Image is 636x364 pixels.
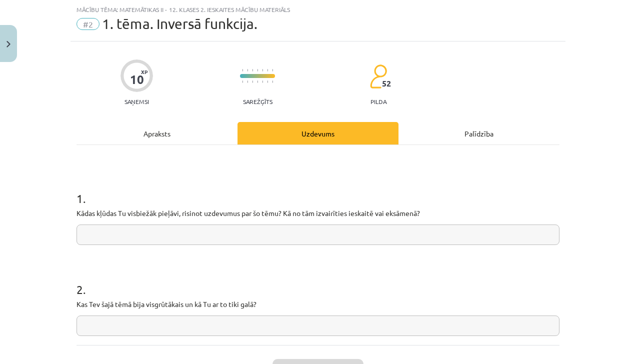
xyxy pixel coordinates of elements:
[76,174,559,205] h1: 1 .
[257,80,258,83] img: icon-short-line-57e1e144782c952c97e751825c79c345078a6d821885a25fce030b3d8c18986b.svg
[242,69,243,71] img: icon-short-line-57e1e144782c952c97e751825c79c345078a6d821885a25fce030b3d8c18986b.svg
[262,69,263,71] img: icon-short-line-57e1e144782c952c97e751825c79c345078a6d821885a25fce030b3d8c18986b.svg
[76,122,237,144] div: Apraksts
[272,69,273,71] img: icon-short-line-57e1e144782c952c97e751825c79c345078a6d821885a25fce030b3d8c18986b.svg
[252,80,253,83] img: icon-short-line-57e1e144782c952c97e751825c79c345078a6d821885a25fce030b3d8c18986b.svg
[369,64,387,89] img: students-c634bb4e5e11cddfef0936a35e636f08e4e9abd3cc4e673bd6f9a4125e45ecb1.svg
[247,80,248,83] img: icon-short-line-57e1e144782c952c97e751825c79c345078a6d821885a25fce030b3d8c18986b.svg
[257,69,258,71] img: icon-short-line-57e1e144782c952c97e751825c79c345078a6d821885a25fce030b3d8c18986b.svg
[272,80,273,83] img: icon-short-line-57e1e144782c952c97e751825c79c345078a6d821885a25fce030b3d8c18986b.svg
[76,265,559,296] h1: 2 .
[76,299,559,309] p: Kas Tev šajā tēmā bija visgrūtākais un kā Tu ar to tiki galā?
[398,122,559,144] div: Palīdzība
[242,80,243,83] img: icon-short-line-57e1e144782c952c97e751825c79c345078a6d821885a25fce030b3d8c18986b.svg
[130,72,144,86] div: 10
[370,98,386,105] p: pilda
[267,80,268,83] img: icon-short-line-57e1e144782c952c97e751825c79c345078a6d821885a25fce030b3d8c18986b.svg
[267,69,268,71] img: icon-short-line-57e1e144782c952c97e751825c79c345078a6d821885a25fce030b3d8c18986b.svg
[76,18,99,30] span: #2
[76,6,559,13] div: Mācību tēma: Matemātikas ii - 12. klases 2. ieskaites mācību materiāls
[120,98,153,105] p: Saņemsi
[252,69,253,71] img: icon-short-line-57e1e144782c952c97e751825c79c345078a6d821885a25fce030b3d8c18986b.svg
[76,208,559,218] p: Kādas kļūdas Tu visbiežāk pieļāvi, risinot uzdevumus par šo tēmu? Kā no tām izvairīties ieskaitē ...
[382,79,391,88] span: 52
[141,69,147,74] span: XP
[6,41,10,47] img: icon-close-lesson-0947bae3869378f0d4975bcd49f059093ad1ed9edebbc8119c70593378902aed.svg
[102,15,257,32] span: 1. tēma. Inversā funkcija.
[247,69,248,71] img: icon-short-line-57e1e144782c952c97e751825c79c345078a6d821885a25fce030b3d8c18986b.svg
[237,122,398,144] div: Uzdevums
[243,98,272,105] p: Sarežģīts
[262,80,263,83] img: icon-short-line-57e1e144782c952c97e751825c79c345078a6d821885a25fce030b3d8c18986b.svg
